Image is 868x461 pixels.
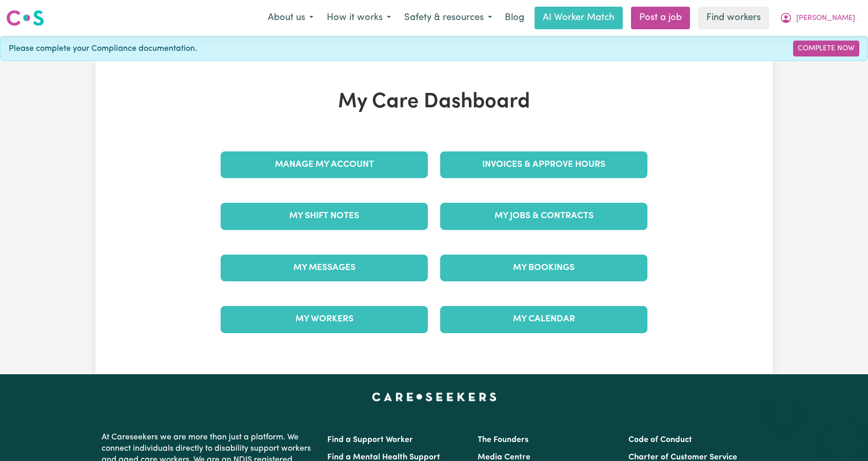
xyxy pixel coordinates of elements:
[774,395,794,416] iframe: Close message
[221,255,428,281] a: My Messages
[221,151,428,178] a: Manage My Account
[221,203,428,229] a: My Shift Notes
[6,9,44,27] img: Careseekers logo
[6,6,44,30] a: Careseekers logo
[372,393,497,401] a: Careseekers home page
[499,7,530,29] a: Blog
[440,306,647,333] a: My Calendar
[214,90,654,114] h1: My Care Dashboard
[628,436,692,444] a: Code of Conduct
[793,41,859,56] a: Complete Now
[698,7,769,29] a: Find workers
[773,7,862,29] button: My Account
[440,151,647,178] a: Invoices & Approve Hours
[631,7,690,29] a: Post a job
[535,7,623,29] a: AI Worker Match
[320,7,398,29] button: How it works
[9,43,197,55] span: Please complete your Compliance documentation.
[440,255,647,281] a: My Bookings
[440,203,647,229] a: My Jobs & Contracts
[827,420,860,453] iframe: Button to launch messaging window
[478,436,528,444] a: The Founders
[796,13,855,24] span: [PERSON_NAME]
[398,7,499,29] button: Safety & resources
[221,306,428,333] a: My Workers
[327,436,413,444] a: Find a Support Worker
[261,7,320,29] button: About us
